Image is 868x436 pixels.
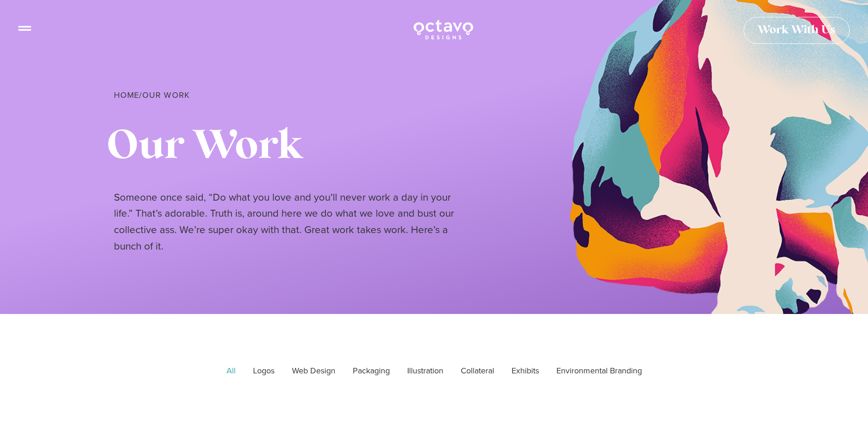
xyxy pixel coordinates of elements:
span: / [114,89,190,101]
a: Exhibits [505,360,545,383]
a: Home [114,89,140,101]
h1: Our Work [107,122,755,171]
a: Environmental Branding [550,360,648,383]
span: Our Work [142,89,190,101]
a: Illustration [401,360,450,383]
a: All [220,360,242,383]
a: Packaging [346,360,396,383]
p: Someone once said, “Do what you love and you’ll never work a day in your life.” That’s adorable. ... [114,189,471,255]
a: Web Design [286,360,342,383]
a: Collateral [454,360,501,383]
a: Logos [247,360,281,383]
div: Gallery filter [18,360,850,383]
